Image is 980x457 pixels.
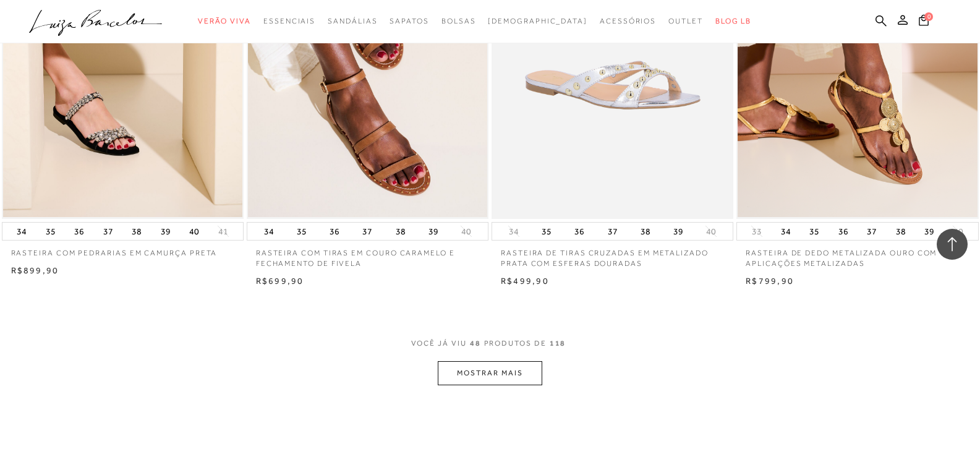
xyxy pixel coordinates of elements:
[748,226,765,237] button: 33
[806,223,823,240] button: 35
[950,226,967,237] button: 40
[128,223,145,240] button: 38
[670,223,687,240] button: 39
[600,17,656,25] span: Acessórios
[715,10,751,33] a: BLOG LB
[42,223,59,240] button: 35
[157,223,174,240] button: 39
[702,226,720,237] button: 40
[746,276,794,286] span: R$799,90
[247,241,488,269] a: RASTEIRA COM TIRAS EM COURO CARAMELO E FECHAMENTO DE FIVELA
[441,17,476,25] span: Bolsas
[2,241,244,258] a: RASTEIRA COM PEDRARIAS EM CAMURÇA PRETA
[470,338,481,361] span: 48
[668,17,703,25] span: Outlet
[604,223,621,240] button: 37
[668,10,703,33] a: noSubCategoriesText
[11,265,59,275] span: R$899,90
[328,10,377,33] a: noSubCategoriesText
[550,338,566,361] span: 118
[411,338,467,349] span: VOCê JÁ VIU
[637,223,654,240] button: 38
[441,10,476,33] a: noSubCategoriesText
[501,276,549,286] span: R$499,90
[488,17,587,25] span: [DEMOGRAPHIC_DATA]
[538,223,555,240] button: 35
[263,17,315,25] span: Essenciais
[100,223,117,240] button: 37
[835,223,852,240] button: 36
[263,10,315,33] a: noSubCategoriesText
[924,12,933,21] span: 0
[505,226,522,237] button: 34
[915,14,932,30] button: 0
[863,223,880,240] button: 37
[600,10,656,33] a: noSubCategoriesText
[777,223,795,240] button: 34
[438,361,542,385] button: MOSTRAR MAIS
[198,10,251,33] a: noSubCategoriesText
[326,223,343,240] button: 36
[215,226,232,237] button: 41
[70,223,88,240] button: 36
[293,223,310,240] button: 35
[892,223,910,240] button: 38
[359,223,376,240] button: 37
[458,226,475,237] button: 40
[425,223,442,240] button: 39
[921,223,938,240] button: 39
[392,223,409,240] button: 38
[260,223,278,240] button: 34
[571,223,588,240] button: 36
[736,241,978,269] a: RASTEIRA DE DEDO METALIZADA OURO COM APLICAÇÕES METALIZADAS
[390,17,428,25] span: Sapatos
[256,276,304,286] span: R$699,90
[390,10,428,33] a: noSubCategoriesText
[715,17,751,25] span: BLOG LB
[185,223,203,240] button: 40
[484,338,547,349] span: PRODUTOS DE
[328,17,377,25] span: Sandálias
[488,10,587,33] a: noSubCategoriesText
[492,241,733,269] a: RASTEIRA DE TIRAS CRUZADAS EM METALIZADO PRATA COM ESFERAS DOURADAS
[13,223,30,240] button: 34
[198,17,251,25] span: Verão Viva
